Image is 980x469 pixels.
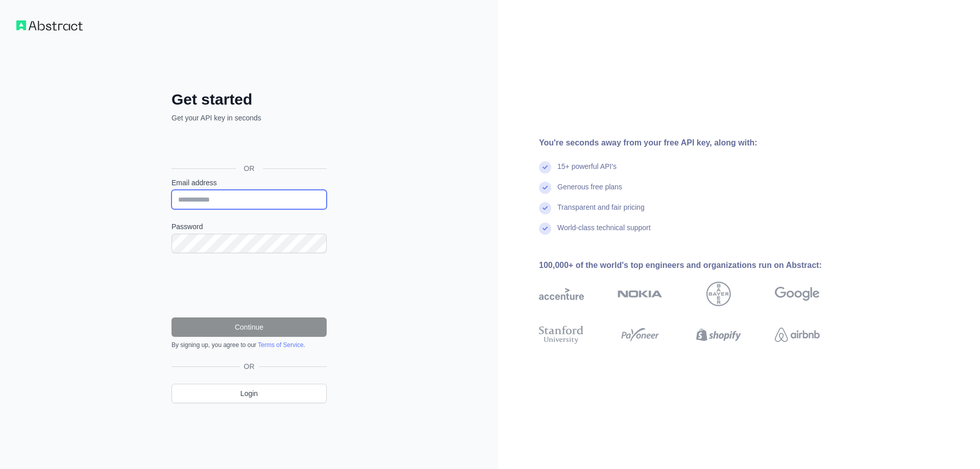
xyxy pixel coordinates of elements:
img: check mark [539,223,551,235]
img: airbnb [775,324,820,346]
img: check mark [539,202,551,214]
iframe: Nút Đăng nhập bằng Google [166,134,330,157]
div: Transparent and fair pricing [557,202,645,223]
span: OR [236,163,263,174]
button: Continue [171,317,327,337]
p: Get your API key in seconds [171,113,327,123]
img: google [775,282,820,306]
div: 100,000+ of the world's top engineers and organizations run on Abstract: [539,259,852,271]
img: nokia [618,282,663,306]
div: Generous free plans [557,182,622,202]
label: Email address [171,178,327,188]
img: bayer [706,282,731,306]
div: 15+ powerful API's [557,161,617,182]
label: Password [171,221,327,232]
a: Terms of Service [258,341,303,349]
h2: Get started [171,90,327,109]
span: OR [240,361,259,372]
div: World-class technical support [557,223,651,243]
img: shopify [696,324,741,346]
img: Workflow [16,20,83,31]
iframe: reCAPTCHA [171,265,327,305]
img: stanford university [539,324,584,346]
a: Login [171,384,327,403]
div: By signing up, you agree to our . [171,341,327,349]
img: check mark [539,161,551,174]
img: payoneer [618,324,663,346]
img: check mark [539,182,551,194]
img: accenture [539,282,584,306]
div: You're seconds away from your free API key, along with: [539,137,852,149]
